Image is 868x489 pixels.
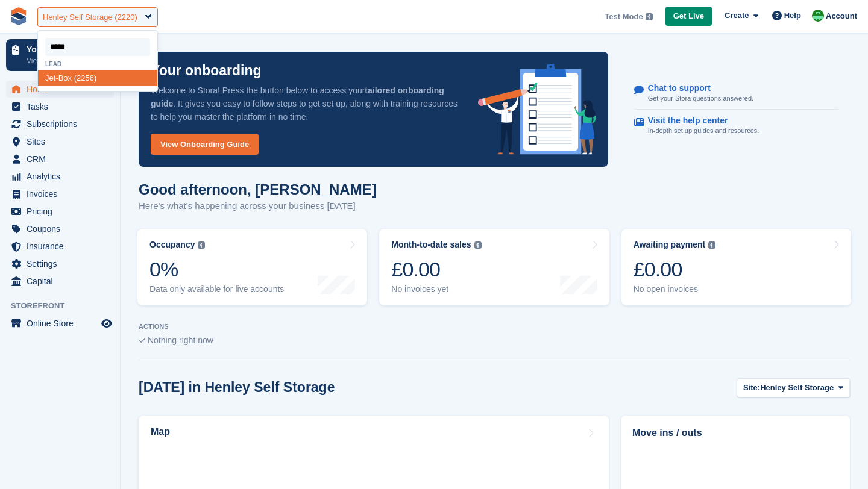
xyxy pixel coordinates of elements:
[27,273,99,290] span: Capital
[139,199,377,213] p: Here's what's happening across your business [DATE]
[151,64,262,78] p: Your onboarding
[38,70,157,86] div: ox (2256)
[6,151,114,167] a: menu
[605,11,643,23] span: Test Mode
[648,93,753,104] p: Get your Stora questions answered.
[198,241,205,249] img: icon-info-grey-7440780725fd019a000dd9b08b2336e03edf1995a4989e88bcd33f0948082b44.svg
[784,10,801,22] span: Help
[391,284,481,294] div: No invoices yet
[27,255,99,272] span: Settings
[6,81,114,98] a: menu
[38,61,157,67] div: Lead
[6,220,114,237] a: menu
[6,273,114,290] a: menu
[139,181,377,198] h1: Good afternoon, [PERSON_NAME]
[151,426,170,437] h2: Map
[11,300,120,312] span: Storefront
[478,64,596,155] img: onboarding-info-6c161a55d2c0e0a8cae90662b2fe09162a5109e8cc188191df67fb4f79e88e88.svg
[27,133,99,150] span: Sites
[6,133,114,150] a: menu
[474,241,482,249] img: icon-info-grey-7440780725fd019a000dd9b08b2336e03edf1995a4989e88bcd33f0948082b44.svg
[99,316,114,331] a: Preview store
[648,116,750,126] p: Visit the help center
[148,335,213,345] span: Nothing right now
[6,116,114,132] a: menu
[27,185,99,202] span: Invoices
[139,323,850,331] p: ACTIONS
[665,7,712,26] a: Get Live
[137,229,367,305] a: Occupancy 0% Data only available for live accounts
[725,10,749,22] span: Create
[149,284,284,294] div: Data only available for live accounts
[391,257,481,282] div: £0.00
[648,83,744,93] p: Chat to support
[634,77,838,110] a: Chat to support Get your Stora questions answered.
[139,338,145,343] img: blank_slate_check_icon-ba018cac091ee9be17c0a81a6c232d5eb81de652e7a59be601be346b1b6ddf79.svg
[27,116,99,132] span: Subscriptions
[27,98,99,115] span: Tasks
[826,10,857,22] span: Account
[151,134,259,155] a: View Onboarding Guide
[6,98,114,115] a: menu
[139,379,335,396] h2: [DATE] in Henley Self Storage
[149,240,195,250] div: Occupancy
[27,151,99,167] span: CRM
[6,238,114,255] a: menu
[27,168,99,185] span: Analytics
[634,110,838,142] a: Visit the help center In-depth set up guides and resources.
[634,284,716,294] div: No open invoices
[27,315,99,332] span: Online Store
[43,11,137,23] div: Henley Self Storage (2220)
[27,45,98,54] p: Your onboarding
[812,10,824,22] img: Laura Carlisle
[6,203,114,220] a: menu
[648,126,759,136] p: In-depth set up guides and resources.
[6,168,114,185] a: menu
[6,315,114,332] a: menu
[6,255,114,272] a: menu
[27,220,99,237] span: Coupons
[737,378,850,398] button: Site: Henley Self Storage
[379,229,609,305] a: Month-to-date sales £0.00 No invoices yet
[743,382,760,394] span: Site:
[10,7,28,25] img: stora-icon-8386f47178a22dfd0bd8f6a31ec36ba5ce8667c1dd55bd0f319d3a0aa187defe.svg
[708,241,715,249] img: icon-info-grey-7440780725fd019a000dd9b08b2336e03edf1995a4989e88bcd33f0948082b44.svg
[27,81,99,98] span: Home
[27,203,99,220] span: Pricing
[621,229,851,305] a: Awaiting payment £0.00 No open invoices
[27,238,99,255] span: Insurance
[6,39,114,71] a: Your onboarding View next steps
[673,10,704,22] span: Get Live
[760,382,834,394] span: Henley Self Storage
[149,257,284,282] div: 0%
[151,84,459,123] p: Welcome to Stora! Press the button below to access your . It gives you easy to follow steps to ge...
[632,426,838,440] h2: Move ins / outs
[45,73,63,83] span: Jet-B
[646,13,653,20] img: icon-info-grey-7440780725fd019a000dd9b08b2336e03edf1995a4989e88bcd33f0948082b44.svg
[634,240,706,250] div: Awaiting payment
[6,185,114,202] a: menu
[27,55,98,66] p: View next steps
[634,257,716,282] div: £0.00
[391,240,471,250] div: Month-to-date sales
